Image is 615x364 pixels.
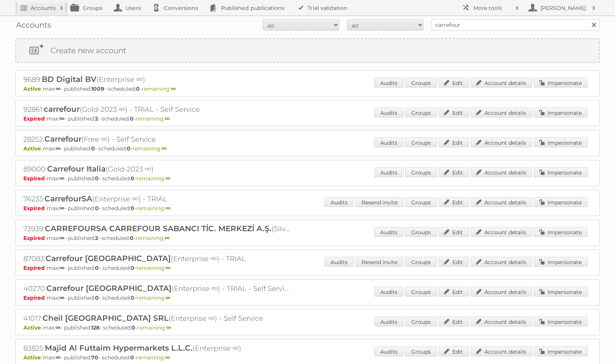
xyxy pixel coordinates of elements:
span: Expired [23,175,47,182]
a: Edit [438,108,469,118]
strong: 0 [131,324,135,331]
a: Impersonate [534,346,588,356]
strong: 0 [130,235,134,242]
a: Groups [405,197,437,207]
a: Account details [471,108,532,118]
strong: ∞ [165,205,170,212]
span: remaining: [136,264,170,271]
span: CARREFOURSA CARREFOUR SABANCI TİC. MERKEZİ A.Ş. [45,224,272,233]
h2: 87083: (Enterprise ∞) - TRIAL [23,254,291,264]
span: remaining: [136,354,170,361]
h2: 40270: (Enterprise ∞) - TRIAL - Self Service [23,284,291,294]
a: Edit [438,257,469,267]
p: max: - published: - scheduled: - [23,354,592,361]
a: Account details [471,78,532,88]
strong: 2 [95,235,98,242]
strong: 0 [130,115,134,122]
strong: ∞ [165,264,170,271]
strong: ∞ [59,175,64,182]
span: Cheil [GEOGRAPHIC_DATA] SRL [43,313,168,323]
span: Carrefour [44,134,82,144]
a: Audits [374,137,404,147]
strong: ∞ [171,85,176,92]
span: Active [23,324,43,331]
strong: 0 [136,85,140,92]
span: remaining: [136,115,170,122]
strong: 2 [95,115,98,122]
a: Create new account [16,39,599,62]
a: Impersonate [534,227,588,237]
a: Edit [438,317,469,326]
h2: Accounts [31,4,56,12]
a: Audits [374,227,404,237]
a: Groups [405,257,437,267]
strong: ∞ [59,205,64,212]
h2: More tools [473,4,512,12]
a: Groups [405,78,437,88]
strong: 128 [91,324,100,331]
h2: 9689: (Enterprise ∞) [23,75,291,85]
a: Account details [471,167,532,177]
a: Audits [374,317,404,326]
a: Impersonate [534,108,588,118]
strong: ∞ [165,354,170,361]
strong: 0 [95,205,99,212]
a: Groups [405,108,437,118]
strong: 0 [91,145,95,152]
a: Impersonate [534,78,588,88]
p: max: - published: - scheduled: - [23,235,592,242]
a: Audits [324,257,354,267]
strong: 0 [95,264,99,271]
span: Carrefour [GEOGRAPHIC_DATA] [46,284,172,293]
p: max: - published: - scheduled: - [23,145,592,152]
a: Edit [438,227,469,237]
span: Expired [23,115,47,122]
span: Expired [23,294,47,301]
a: Impersonate [534,287,588,297]
span: Expired [23,264,47,271]
a: Account details [471,227,532,237]
strong: ∞ [165,115,170,122]
span: remaining: [132,145,167,152]
span: remaining: [136,235,170,242]
span: remaining: [137,324,171,331]
a: Impersonate [534,167,588,177]
strong: 0 [131,205,134,212]
a: Edit [438,346,469,356]
a: Impersonate [534,317,588,326]
span: Carrefour Italia [47,164,106,173]
a: Groups [405,317,437,326]
span: remaining: [142,85,176,92]
a: Groups [405,137,437,147]
a: Audits [374,287,404,297]
strong: ∞ [59,264,64,271]
a: Impersonate [534,197,588,207]
strong: ∞ [56,354,61,361]
span: Majid Al Futtaim Hypermarkets L.L.C. [45,343,193,353]
strong: ∞ [166,324,171,331]
a: Audits [374,346,404,356]
p: max: - published: - scheduled: - [23,175,592,182]
strong: ∞ [56,85,61,92]
h2: 41017: (Enterprise ∞) - Self Service [23,313,291,323]
a: Audits [374,167,404,177]
h2: 83825: (Enterprise ∞) [23,343,291,353]
a: Account details [471,346,532,356]
span: remaining: [136,294,170,301]
h2: 73939: (Silver-2023 ∞) - TRIAL [23,224,291,234]
strong: 0 [131,294,134,301]
span: Carrefour [GEOGRAPHIC_DATA] [46,254,171,263]
span: Active [23,145,43,152]
a: Edit [438,197,469,207]
span: remaining: [136,175,170,182]
h2: 89000: (Gold-2023 ∞) [23,164,291,174]
strong: 70 [91,354,98,361]
strong: ∞ [59,235,64,242]
strong: ∞ [165,175,170,182]
span: Expired [23,235,47,242]
a: Edit [438,78,469,88]
a: Account details [471,287,532,297]
strong: 1009 [91,85,104,92]
a: Groups [405,346,437,356]
h2: 92861: (Gold-2023 ∞) - TRIAL - Self Service [23,104,291,114]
